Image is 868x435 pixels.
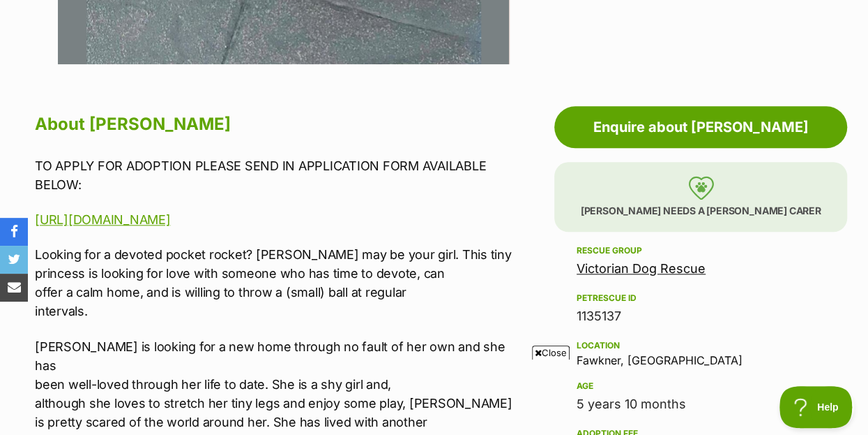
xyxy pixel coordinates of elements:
[35,156,517,194] p: TO APPLY FOR ADOPTION PLEASE SEND IN APPLICATION FORM AVAILABLE BELOW:
[577,245,825,256] div: Rescue group
[779,386,854,428] iframe: Help Scout Beacon - Open
[577,307,825,326] div: 1135137
[577,293,825,304] div: PetRescue ID
[35,212,170,227] a: [URL][DOMAIN_NAME]
[577,340,825,351] div: Location
[577,337,825,367] div: Fawkner, [GEOGRAPHIC_DATA]
[532,346,570,360] span: Close
[688,176,714,200] img: foster-care-31f2a1ccfb079a48fc4dc6d2a002ce68c6d2b76c7ccb9e0da61f6cd5abbf869a.svg
[577,261,706,276] a: Victorian Dog Rescue
[96,365,772,428] iframe: Advertisement
[554,162,847,232] p: [PERSON_NAME] needs a [PERSON_NAME] carer
[35,109,517,140] h2: About [PERSON_NAME]
[35,245,517,320] p: Looking for a devoted pocket rocket? [PERSON_NAME] may be your girl. This tiny princess is lookin...
[554,106,847,148] a: Enquire about [PERSON_NAME]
